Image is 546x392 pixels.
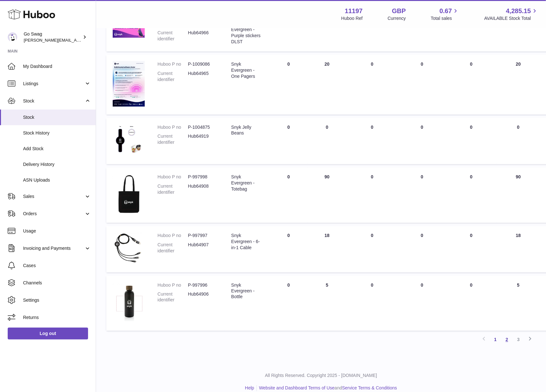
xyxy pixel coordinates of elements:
td: 0 [346,118,398,165]
dt: Huboo P no [158,282,188,288]
img: product image [113,124,145,157]
div: Snyk Evergreen - Bottle [231,282,263,300]
td: 0 [346,55,398,114]
span: Sales [23,193,84,200]
dd: P-997997 [188,233,218,239]
div: Huboo Ref [341,15,363,21]
dd: Hub64919 [188,133,218,145]
img: product image [113,233,145,264]
a: 3 [513,334,524,346]
td: 20 [308,55,346,114]
td: 0 [398,167,446,223]
span: 0 [470,61,473,67]
span: 0 [470,282,473,288]
a: Service Terms & Conditions [342,386,397,391]
div: Snyk Evergreen - Totebag [231,174,263,192]
a: 0.67 Total sales [431,7,459,21]
span: Returns [23,314,91,321]
span: Usage [23,228,91,234]
td: 0 [346,167,398,223]
td: 0 [346,14,398,52]
a: Help [245,386,254,391]
span: Total sales [431,15,459,21]
dt: Current identifier [158,70,188,83]
span: Delivery History [23,161,91,167]
span: Stock [23,114,91,120]
span: 0 [470,174,473,179]
td: 0 [269,276,308,331]
span: Invoicing and Payments [23,245,84,251]
span: My Dashboard [23,63,91,69]
img: product image [113,174,145,215]
a: 1 [490,334,501,346]
img: leigh@goswag.com [8,32,17,42]
td: 0 [269,226,308,272]
td: 0 [269,55,308,114]
td: 0 [269,167,308,223]
td: 90 [497,167,540,223]
div: Snyk Evergreen - One Pagers [231,61,263,79]
dt: Current identifier [158,242,188,254]
dt: Huboo P no [158,61,188,67]
span: Add Stock [23,146,91,152]
td: 0 [398,55,446,114]
td: 0 [346,226,398,272]
dt: Huboo P no [158,233,188,239]
dd: P-1004875 [188,124,218,130]
td: 0 [497,118,540,165]
td: 0 [308,118,346,165]
img: product image [113,282,145,323]
dt: Current identifier [158,133,188,145]
dd: P-997998 [188,174,218,180]
li: and [257,385,397,391]
span: Listings [23,81,84,87]
p: All Rights Reserved. Copyright 2025 - [DOMAIN_NAME] [101,373,541,379]
td: 12 [308,14,346,52]
td: 0 [269,118,308,165]
div: Snyk Jelly Beans [231,124,263,136]
span: 0.67 [440,7,452,15]
a: Log out [8,328,88,339]
td: 0 [398,276,446,331]
span: [PERSON_NAME][EMAIL_ADDRESS][DOMAIN_NAME] [24,37,128,43]
td: 0 [398,14,446,52]
td: 5 [308,276,346,331]
div: Currency [388,15,406,21]
td: 0 [398,118,446,165]
strong: GBP [392,7,406,15]
span: Stock [23,98,84,104]
td: 18 [497,226,540,272]
div: Snyk Evergreen - Purple stickers DLST [231,20,263,45]
span: AVAILABLE Stock Total [484,15,538,21]
dd: P-997996 [188,282,218,288]
div: Snyk Evergreen - 6-in-1 Cable [231,233,263,251]
dt: Current identifier [158,183,188,195]
a: Website and Dashboard Terms of Use [259,386,335,391]
a: 2 [501,334,513,346]
dt: Current identifier [158,291,188,303]
td: 90 [308,167,346,223]
dd: Hub64965 [188,70,218,83]
dd: Hub64906 [188,291,218,303]
div: Go Swag [24,31,81,43]
td: 5 [497,276,540,331]
span: Channels [23,280,91,286]
dd: Hub64908 [188,183,218,195]
td: 0 [346,276,398,331]
td: 12 [497,14,540,52]
a: 4,285.15 AVAILABLE Stock Total [484,7,538,21]
span: Settings [23,297,91,303]
img: product image [113,61,145,107]
span: 0 [470,233,473,238]
dt: Huboo P no [158,174,188,180]
td: 0 [398,226,446,272]
td: 0 [269,14,308,52]
td: 18 [308,226,346,272]
span: Cases [23,263,91,269]
td: 20 [497,55,540,114]
span: Orders [23,211,84,217]
span: ASN Uploads [23,177,91,183]
dd: P-1009086 [188,61,218,67]
strong: 11197 [345,7,363,15]
dd: Hub64907 [188,242,218,254]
